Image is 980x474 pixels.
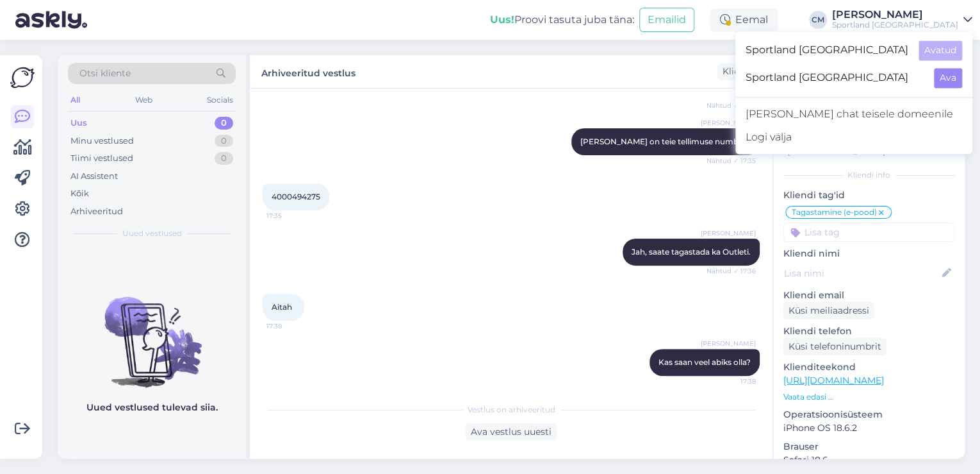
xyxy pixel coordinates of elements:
[466,423,557,441] div: Ava vestlus uuesti
[783,189,954,202] p: Kliendi tag'id
[783,247,954,260] p: Kliendi nimi
[783,408,954,421] p: Operatsioonisüsteem
[86,401,218,414] p: Uued vestlused tulevad siia.
[658,357,751,367] span: Kas saan veel abiks olla?
[783,375,884,386] a: [URL][DOMAIN_NAME]
[70,152,133,165] div: Tiimi vestlused
[133,92,155,108] div: Web
[79,67,131,80] span: Otsi kliente
[272,302,292,312] span: Aitah
[783,391,954,403] p: Vaata edasi ...
[70,187,89,200] div: Kõik
[832,10,972,30] a: [PERSON_NAME]Sportland [GEOGRAPHIC_DATA]
[783,302,874,319] div: Küsi meiliaadressi
[783,453,954,467] p: Safari 18.6
[490,12,634,28] div: Proovi tasuta juba täna:
[832,20,958,30] div: Sportland [GEOGRAPHIC_DATA]
[490,13,514,26] b: Uus!
[215,152,233,165] div: 0
[919,40,962,60] button: Avatud
[717,65,749,78] div: Klient
[468,404,555,416] span: Vestlus on arhiveeritud
[68,92,83,108] div: All
[70,205,123,218] div: Arhiveeritud
[783,421,954,435] p: iPhone OS 18.6.2
[735,126,972,149] div: Logi välja
[746,68,924,88] span: Sportland [GEOGRAPHIC_DATA]
[783,169,954,181] div: Kliendi info
[792,208,877,216] span: Tagastamine (e-pood)
[746,40,908,60] span: Sportland [GEOGRAPHIC_DATA]
[632,247,751,257] span: Jah, saate tagastada ka Outleti.
[809,11,827,29] div: CM
[783,325,954,338] p: Kliendi telefon
[70,170,118,183] div: AI Assistent
[261,63,355,80] label: Arhiveeritud vestlus
[272,192,320,201] span: 4000494275
[783,289,954,302] p: Kliendi email
[70,135,134,148] div: Minu vestlused
[10,65,35,90] img: Askly Logo
[706,156,756,165] span: Nähtud ✓ 17:35
[934,68,962,88] button: Ava
[215,135,233,148] div: 0
[58,274,246,389] img: No chats
[706,101,756,110] span: Nähtud ✓ 17:35
[122,228,182,239] span: Uued vestlused
[215,117,233,130] div: 0
[266,321,314,331] span: 17:38
[701,339,756,348] span: [PERSON_NAME]
[706,266,756,276] span: Nähtud ✓ 17:36
[735,103,972,126] a: [PERSON_NAME] chat teisele domeenile
[832,10,958,20] div: [PERSON_NAME]
[701,118,756,128] span: [PERSON_NAME]
[708,377,756,386] span: 17:38
[784,266,940,280] input: Lisa nimi
[783,338,886,355] div: Küsi telefoninumbrit
[204,92,236,108] div: Socials
[710,8,778,31] div: Eemal
[266,211,314,221] span: 17:35
[70,117,87,130] div: Uus
[783,440,954,453] p: Brauser
[580,137,751,146] span: [PERSON_NAME] on teie tellimuse number?
[783,360,954,374] p: Klienditeekond
[783,223,954,242] input: Lisa tag
[639,8,694,32] button: Emailid
[701,228,756,238] span: [PERSON_NAME]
